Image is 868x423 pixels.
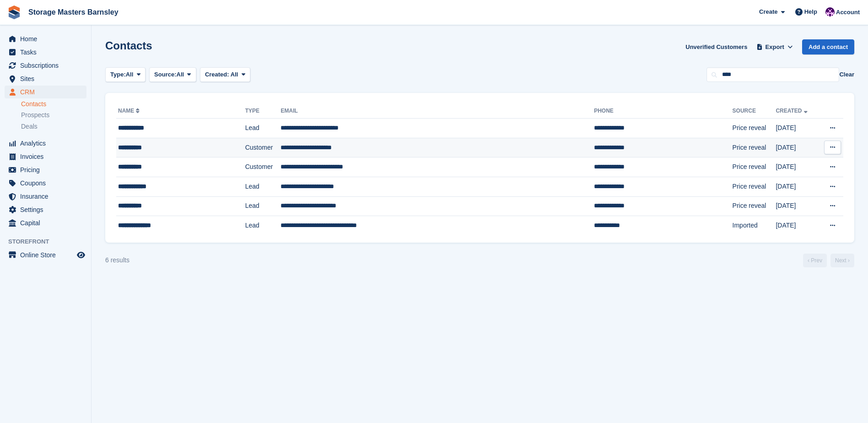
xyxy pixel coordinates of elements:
[776,119,819,138] td: [DATE]
[75,249,86,260] a: Preview store
[20,72,75,85] span: Sites
[20,190,75,203] span: Insurance
[755,39,795,54] button: Export
[20,59,75,72] span: Subscriptions
[802,39,854,54] a: Add a contact
[105,67,146,82] button: Type: All
[20,46,75,59] span: Tasks
[5,217,86,229] a: menu
[20,249,75,261] span: Online Store
[5,59,86,72] a: menu
[20,203,75,216] span: Settings
[245,119,281,138] td: Lead
[594,104,732,119] th: Phone
[21,100,86,108] a: Contacts
[149,67,196,82] button: Source: All
[776,196,819,216] td: [DATE]
[776,157,819,177] td: [DATE]
[245,138,281,157] td: Customer
[733,216,776,235] td: Imported
[776,216,819,235] td: [DATE]
[21,110,86,120] a: Prospects
[5,137,86,150] a: menu
[836,8,860,17] span: Account
[5,203,86,216] a: menu
[20,33,75,45] span: Home
[245,216,281,235] td: Lead
[776,138,819,157] td: [DATE]
[5,190,86,203] a: menu
[7,5,21,19] img: stora-icon-8386f47178a22dfd0bd8f6a31ec36ba5ce8667c1dd55bd0f319d3a0aa187defe.svg
[20,177,75,190] span: Coupons
[118,108,141,114] a: Name
[5,177,86,190] a: menu
[5,249,86,261] a: menu
[5,86,86,98] a: menu
[759,7,777,16] span: Create
[154,70,176,79] span: Source:
[803,254,827,267] a: Previous
[200,67,250,82] button: Created: All
[21,122,38,131] span: Deals
[5,163,86,176] a: menu
[804,7,817,16] span: Help
[205,71,229,78] span: Created:
[25,5,122,20] a: Storage Masters Barnsley
[21,111,49,119] span: Prospects
[231,71,238,78] span: All
[733,157,776,177] td: Price reveal
[733,104,776,119] th: Source
[245,157,281,177] td: Customer
[776,108,809,114] a: Created
[733,196,776,216] td: Price reveal
[110,70,126,79] span: Type:
[245,196,281,216] td: Lead
[801,254,856,267] nav: Page
[20,137,75,150] span: Analytics
[105,255,129,265] div: 6 results
[20,163,75,176] span: Pricing
[825,7,835,16] img: Louise Masters
[21,122,86,131] a: Deals
[5,33,86,45] a: menu
[20,217,75,229] span: Capital
[126,70,134,79] span: All
[280,104,594,119] th: Email
[682,39,751,54] a: Unverified Customers
[20,150,75,163] span: Invoices
[5,150,86,163] a: menu
[8,237,91,246] span: Storefront
[5,72,86,85] a: menu
[776,177,819,196] td: [DATE]
[830,254,854,267] a: Next
[245,177,281,196] td: Lead
[733,119,776,138] td: Price reveal
[105,39,152,52] h1: Contacts
[839,70,854,79] button: Clear
[733,177,776,196] td: Price reveal
[733,138,776,157] td: Price reveal
[766,43,784,52] span: Export
[5,46,86,59] a: menu
[177,70,184,79] span: All
[245,104,281,119] th: Type
[20,86,75,98] span: CRM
